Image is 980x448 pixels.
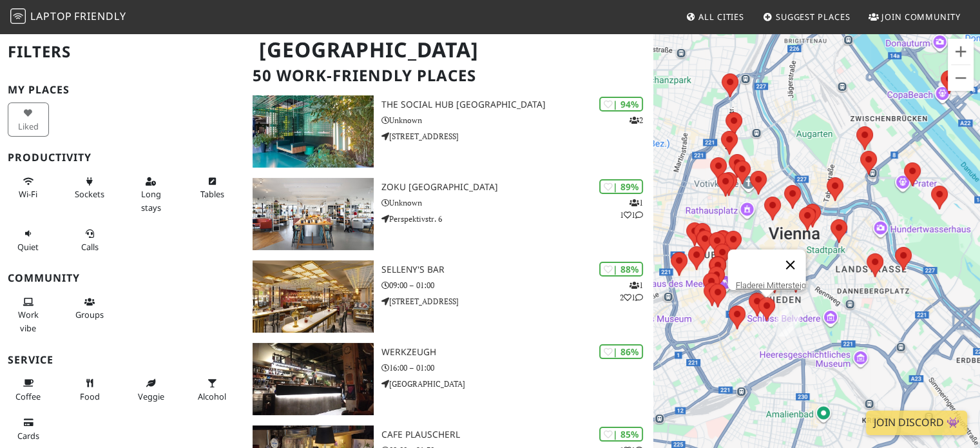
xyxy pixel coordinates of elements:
button: Quiet [8,223,49,257]
a: LaptopFriendly LaptopFriendly [10,6,126,28]
div: | 89% [599,179,643,194]
p: Unknown [381,114,654,126]
button: Calls [69,223,110,257]
span: Long stays [141,188,161,213]
img: LaptopFriendly [10,8,26,24]
button: Food [69,373,110,407]
span: Credit cards [17,430,39,442]
p: 1 2 1 [620,279,643,304]
a: Fladerei Mittersteig [735,280,805,290]
span: Suggest Places [776,11,850,23]
button: Zoom out [948,65,974,91]
h3: The Social Hub [GEOGRAPHIC_DATA] [381,99,654,110]
img: WerkzeugH [253,343,373,415]
button: Zoom in [948,39,974,64]
h3: Cafe Plauscherl [381,429,654,440]
button: Close [774,249,805,280]
span: Friendly [74,9,126,23]
h3: WerkzeugH [381,347,654,358]
span: People working [18,309,39,333]
p: [STREET_ADDRESS] [381,130,654,142]
span: Join Community [881,11,961,23]
span: Quiet [17,241,39,253]
a: Suggest Places [758,5,856,28]
h2: Filters [8,32,237,72]
span: All Cities [698,11,744,23]
span: Work-friendly tables [200,188,224,200]
span: Coffee [15,391,41,402]
p: 1 1 1 [620,197,643,221]
div: | 86% [599,344,643,359]
p: 09:00 – 01:00 [381,279,654,291]
span: Laptop [30,9,72,23]
div: | 88% [599,262,643,277]
a: WerkzeugH | 86% WerkzeugH 16:00 – 01:00 [GEOGRAPHIC_DATA] [245,343,653,415]
a: SELLENY'S Bar | 88% 121 SELLENY'S Bar 09:00 – 01:00 [STREET_ADDRESS] [245,260,653,333]
button: Groups [69,291,110,326]
span: Group tables [75,309,104,320]
a: All Cities [680,5,749,28]
h3: Zoku [GEOGRAPHIC_DATA] [381,182,654,193]
a: Join Community [863,5,966,28]
p: 2 [629,114,643,126]
h3: SELLENY'S Bar [381,264,654,275]
img: The Social Hub Vienna [253,95,373,168]
span: Food [80,391,100,402]
span: Stable Wi-Fi [19,188,37,200]
h3: My Places [8,84,237,96]
a: The Social Hub Vienna | 94% 2 The Social Hub [GEOGRAPHIC_DATA] Unknown [STREET_ADDRESS] [245,95,653,168]
h3: Service [8,354,237,366]
button: Tables [191,171,233,205]
h1: [GEOGRAPHIC_DATA] [249,32,651,68]
button: Veggie [130,373,171,407]
span: Power sockets [75,188,104,200]
p: Perspektivstr. 6 [381,213,654,225]
img: SELLENY'S Bar [253,260,373,333]
button: Work vibe [8,291,49,338]
img: Zoku Vienna [253,178,373,250]
p: [GEOGRAPHIC_DATA] [381,378,654,390]
span: Video/audio calls [81,241,99,253]
div: | 85% [599,427,643,442]
h3: Productivity [8,151,237,164]
div: | 94% [599,97,643,112]
h3: Community [8,272,237,284]
button: Alcohol [191,373,233,407]
span: Veggie [138,391,164,402]
button: Wi-Fi [8,171,49,205]
button: Coffee [8,373,49,407]
button: Sockets [69,171,110,205]
button: Cards [8,412,49,446]
p: [STREET_ADDRESS] [381,295,654,307]
button: Long stays [130,171,171,218]
p: 16:00 – 01:00 [381,362,654,374]
span: Alcohol [198,391,226,402]
p: Unknown [381,197,654,209]
a: Zoku Vienna | 89% 111 Zoku [GEOGRAPHIC_DATA] Unknown Perspektivstr. 6 [245,178,653,250]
